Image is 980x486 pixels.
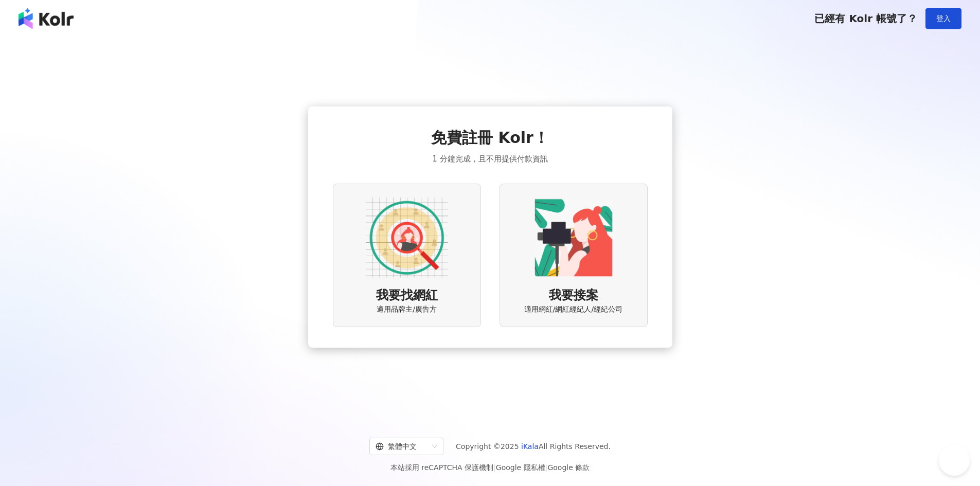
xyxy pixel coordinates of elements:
[493,463,496,472] span: |
[376,287,438,304] span: 我要找網紅
[19,8,74,29] img: logo
[376,438,428,455] div: 繁體中文
[936,14,951,23] span: 登入
[939,445,970,476] iframe: Help Scout Beacon - Open
[545,463,548,472] span: |
[377,304,437,315] span: 適用品牌主/廣告方
[432,153,547,165] span: 1 分鐘完成，且不用提供付款資訊
[521,442,539,451] a: iKala
[390,461,590,474] span: 本站採用 reCAPTCHA 保護機制
[925,8,961,29] button: 登入
[814,12,917,25] span: 已經有 Kolr 帳號了？
[456,440,611,453] span: Copyright © 2025 All Rights Reserved.
[549,287,598,304] span: 我要接案
[524,304,622,315] span: 適用網紅/網紅經紀人/經紀公司
[532,196,615,279] img: KOL identity option
[366,196,448,279] img: AD identity option
[496,463,545,472] a: Google 隱私權
[431,127,549,149] span: 免費註冊 Kolr！
[547,463,590,472] a: Google 條款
